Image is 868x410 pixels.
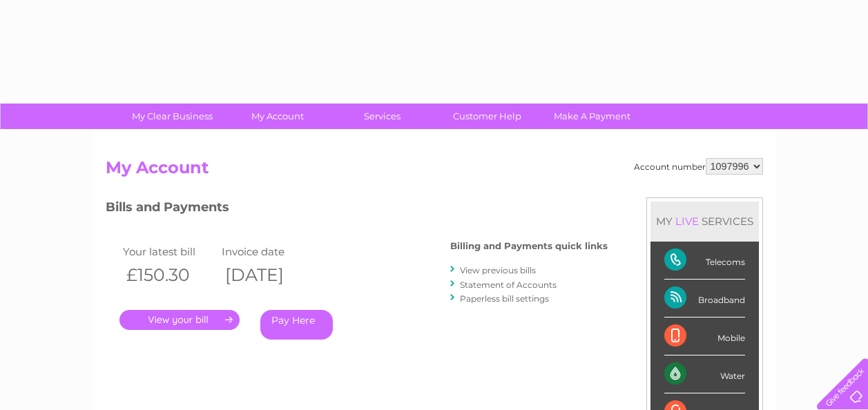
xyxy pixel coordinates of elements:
th: [DATE] [218,261,318,289]
h4: Billing and Payments quick links [450,241,608,251]
a: Statement of Accounts [460,280,557,290]
div: Telecoms [664,242,745,280]
a: Make A Payment [535,104,649,129]
div: MY SERVICES [650,202,759,241]
div: Water [664,355,745,393]
a: My Account [220,104,334,129]
div: Mobile [664,318,745,355]
a: Services [325,104,439,129]
a: . [119,310,240,330]
h3: Bills and Payments [106,197,608,222]
a: Customer Help [430,104,544,129]
div: Account number [634,158,763,175]
div: LIVE [673,215,702,228]
td: Invoice date [218,242,318,261]
a: My Clear Business [115,104,229,129]
td: Your latest bill [119,242,219,261]
th: £150.30 [119,261,219,289]
a: Pay Here [260,310,333,340]
h2: My Account [106,158,763,184]
div: Broadband [664,280,745,318]
a: Paperless bill settings [460,293,549,304]
a: View previous bills [460,265,536,275]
